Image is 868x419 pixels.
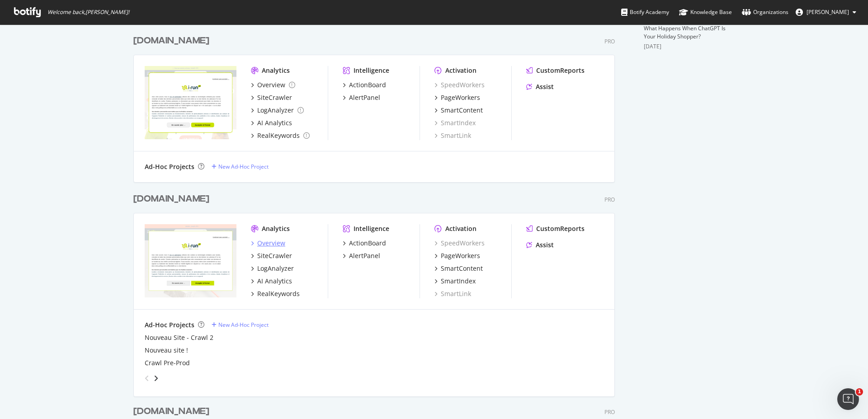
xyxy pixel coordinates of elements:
div: New Ad-Hoc Project [218,321,269,329]
a: SmartLink [434,131,471,140]
a: CustomReports [526,224,585,233]
div: Pro [604,408,615,416]
div: Analytics [262,224,290,233]
div: New Ad-Hoc Project [218,163,269,170]
div: SmartContent [441,106,483,115]
div: PageWorkers [441,251,480,260]
div: CustomReports [536,66,585,75]
a: Nouveau site ! [145,346,188,355]
span: Welcome back, [PERSON_NAME] ! [47,9,129,16]
div: Assist [536,240,554,250]
a: New Ad-Hoc Project [212,163,269,170]
iframe: Intercom live chat [837,388,859,410]
div: [DATE] [644,42,735,51]
a: SpeedWorkers [434,80,485,89]
a: PageWorkers [434,93,480,102]
div: [DOMAIN_NAME] [133,34,209,47]
div: Activation [445,224,476,233]
div: SmartContent [441,264,483,273]
a: AlertPanel [343,93,380,102]
div: RealKeywords [257,131,300,140]
div: LogAnalyzer [257,106,294,115]
div: Assist [536,82,554,91]
a: PageWorkers [434,251,480,260]
a: CustomReports [526,66,585,75]
div: Botify Academy [621,8,669,17]
a: Crawl Pre-Prod [145,358,190,367]
div: [DOMAIN_NAME] [133,405,209,418]
div: SiteCrawler [257,251,292,260]
div: Organizations [742,8,788,17]
div: Analytics [262,66,290,75]
a: RealKeywords [251,289,300,298]
div: Intelligence [354,66,389,75]
div: CustomReports [536,224,585,233]
a: SmartIndex [434,118,476,127]
div: ActionBoard [349,80,386,89]
a: RealKeywords [251,131,310,140]
div: AI Analytics [257,118,292,127]
div: [DOMAIN_NAME] [133,193,209,206]
div: Pro [604,38,615,45]
a: LogAnalyzer [251,106,304,115]
a: [DOMAIN_NAME] [133,34,213,47]
a: What Happens When ChatGPT Is Your Holiday Shopper? [644,24,726,40]
a: SpeedWorkers [434,239,485,248]
div: AI Analytics [257,277,292,286]
a: [DOMAIN_NAME] [133,405,213,418]
a: [DOMAIN_NAME] [133,193,213,206]
div: angle-right [153,374,159,383]
a: ActionBoard [343,239,386,248]
a: AI Analytics [251,277,292,286]
div: Ad-Hoc Projects [145,320,194,330]
div: RealKeywords [257,289,300,298]
div: SmartIndex [441,277,476,286]
div: ActionBoard [349,239,386,248]
a: AI Analytics [251,118,292,127]
div: Intelligence [354,224,389,233]
a: LogAnalyzer [251,264,294,273]
div: Overview [257,239,285,248]
a: Overview [251,239,285,248]
div: AlertPanel [349,93,380,102]
img: i-run.fr [145,224,236,297]
a: ActionBoard [343,80,386,89]
div: angle-left [141,371,153,386]
img: i-run.ie [145,66,236,139]
a: Nouveau Site - Crawl 2 [145,333,213,342]
span: Sigu Marjorie [807,8,849,16]
a: New Ad-Hoc Project [212,321,269,329]
a: Assist [526,82,554,91]
a: Assist [526,240,554,250]
a: SmartIndex [434,277,476,286]
a: SmartLink [434,289,471,298]
a: SmartContent [434,106,483,115]
a: SiteCrawler [251,93,292,102]
div: Overview [257,80,285,89]
div: Ad-Hoc Projects [145,162,194,171]
span: 1 [856,388,863,395]
a: SmartContent [434,264,483,273]
div: Activation [445,66,476,75]
div: PageWorkers [441,93,480,102]
a: Overview [251,80,295,89]
div: Knowledge Base [679,8,732,17]
a: SiteCrawler [251,251,292,260]
a: AlertPanel [343,251,380,260]
div: Pro [604,196,615,203]
button: [PERSON_NAME] [788,5,863,19]
div: SiteCrawler [257,93,292,102]
div: LogAnalyzer [257,264,294,273]
div: AlertPanel [349,251,380,260]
